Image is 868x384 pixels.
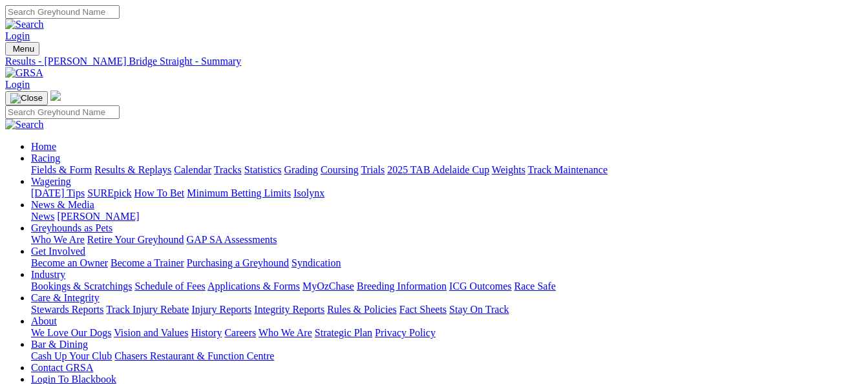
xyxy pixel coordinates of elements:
[31,164,92,175] a: Fields & Form
[31,327,863,339] div: About
[214,164,242,175] a: Tracks
[31,350,863,362] div: Bar & Dining
[31,246,85,257] a: Get Involved
[31,141,56,152] a: Home
[31,292,100,303] a: Care & Integrity
[31,281,132,292] a: Bookings & Scratchings
[187,187,291,198] a: Minimum Betting Limits
[31,350,112,361] a: Cash Up Your Club
[5,67,43,79] img: GRSA
[5,19,44,30] img: Search
[31,257,863,269] div: Get Involved
[357,281,447,292] a: Breeding Information
[111,257,184,268] a: Become a Trainer
[174,164,211,175] a: Calendar
[31,211,863,222] div: News & Media
[87,187,131,198] a: SUREpick
[207,281,300,292] a: Applications & Forms
[50,91,61,101] img: logo-grsa-white.png
[57,211,139,222] a: [PERSON_NAME]
[134,281,205,292] a: Schedule of Fees
[492,164,525,175] a: Weights
[31,176,71,187] a: Wagering
[31,257,108,268] a: Become an Owner
[387,164,489,175] a: 2025 TAB Adelaide Cup
[291,257,341,268] a: Syndication
[284,164,318,175] a: Grading
[31,222,112,233] a: Greyhounds as Pets
[191,304,251,315] a: Injury Reports
[321,164,359,175] a: Coursing
[31,304,863,315] div: Care & Integrity
[31,327,111,338] a: We Love Our Dogs
[31,211,54,222] a: News
[87,234,184,245] a: Retire Your Greyhound
[10,93,43,103] img: Close
[31,234,85,245] a: Who We Are
[31,269,65,280] a: Industry
[361,164,385,175] a: Trials
[31,153,60,164] a: Racing
[31,187,85,198] a: [DATE] Tips
[114,350,274,361] a: Chasers Restaurant & Function Centre
[254,304,324,315] a: Integrity Reports
[31,164,863,176] div: Racing
[449,281,511,292] a: ICG Outcomes
[31,234,863,246] div: Greyhounds as Pets
[5,79,30,90] a: Login
[31,187,863,199] div: Wagering
[94,164,171,175] a: Results & Replays
[302,281,354,292] a: MyOzChase
[5,105,120,119] input: Search
[31,362,93,373] a: Contact GRSA
[244,164,282,175] a: Statistics
[31,199,94,210] a: News & Media
[528,164,608,175] a: Track Maintenance
[5,119,44,131] img: Search
[399,304,447,315] a: Fact Sheets
[31,315,57,326] a: About
[31,339,88,350] a: Bar & Dining
[5,42,39,56] button: Toggle navigation
[5,30,30,41] a: Login
[293,187,324,198] a: Isolynx
[315,327,372,338] a: Strategic Plan
[449,304,509,315] a: Stay On Track
[31,281,863,292] div: Industry
[106,304,189,315] a: Track Injury Rebate
[114,327,188,338] a: Vision and Values
[327,304,397,315] a: Rules & Policies
[224,327,256,338] a: Careers
[191,327,222,338] a: History
[5,56,863,67] a: Results - [PERSON_NAME] Bridge Straight - Summary
[187,234,277,245] a: GAP SA Assessments
[31,304,103,315] a: Stewards Reports
[514,281,555,292] a: Race Safe
[13,44,34,54] span: Menu
[375,327,436,338] a: Privacy Policy
[187,257,289,268] a: Purchasing a Greyhound
[5,5,120,19] input: Search
[259,327,312,338] a: Who We Are
[5,91,48,105] button: Toggle navigation
[134,187,185,198] a: How To Bet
